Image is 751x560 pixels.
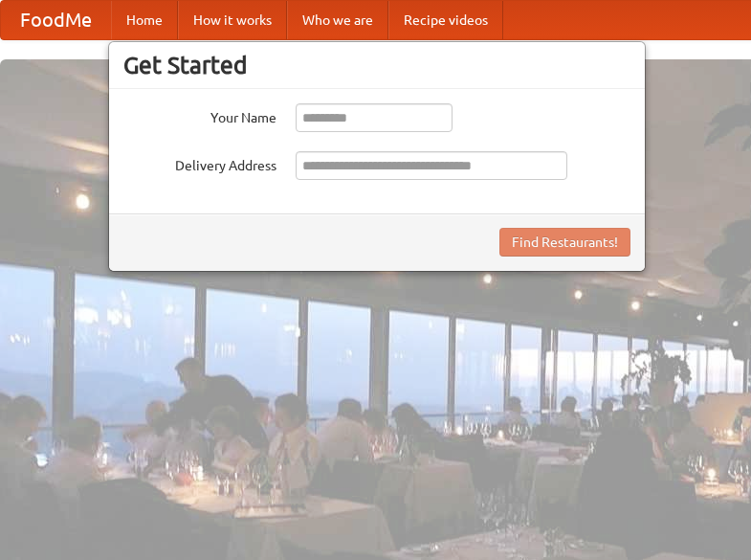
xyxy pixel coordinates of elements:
[499,228,630,257] button: Find Restaurants!
[287,1,388,39] a: Who we are
[123,51,630,79] h3: Get Started
[388,1,503,39] a: Recipe videos
[178,1,287,39] a: How it works
[111,1,178,39] a: Home
[123,151,276,175] label: Delivery Address
[123,103,276,127] label: Your Name
[1,1,111,39] a: FoodMe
